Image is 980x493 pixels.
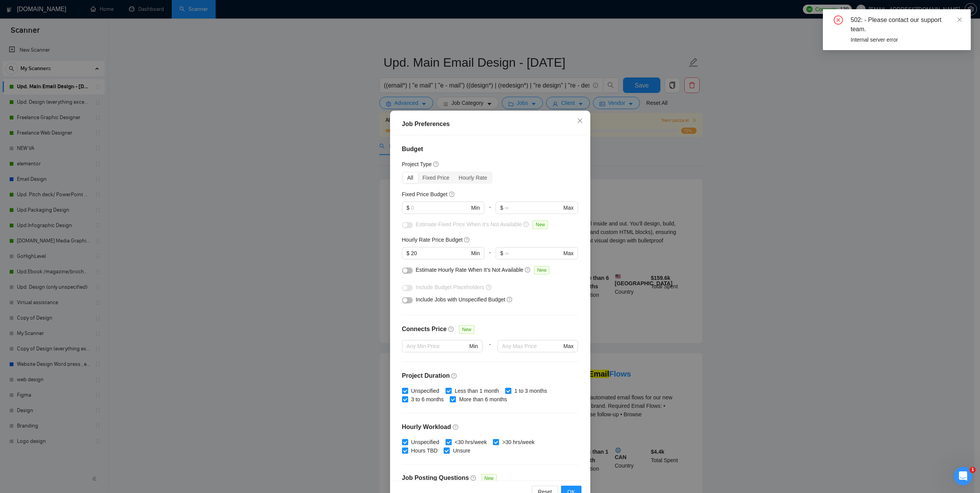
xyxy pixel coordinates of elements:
[402,236,463,244] h5: Hourly Rate Price Budget
[448,326,454,332] span: question-circle
[505,249,562,257] input: ∞
[416,221,522,227] span: Estimate Fixed Price When It’s Not Available
[416,296,506,303] span: Include Jobs with Unspecified Budget
[408,387,442,395] span: Unspecified
[523,221,529,227] span: question-circle
[563,342,573,350] span: Max
[534,266,549,274] span: New
[459,325,474,334] span: New
[563,249,573,257] span: Max
[449,191,455,197] span: question-circle
[408,438,442,446] span: Unspecified
[452,387,502,395] span: Less than 1 month
[407,204,410,212] span: $
[464,237,470,243] span: question-circle
[454,172,492,183] div: Hourly Rate
[416,267,524,273] span: Estimate Hourly Rate When It’s Not Available
[511,387,550,395] span: 1 to 3 months
[402,422,578,432] h4: Hourly Workload
[433,161,439,167] span: question-circle
[533,220,548,229] span: New
[402,371,578,380] h4: Project Duration
[402,160,432,168] h5: Project Type
[411,249,469,257] input: 0
[507,296,513,303] span: question-circle
[408,395,447,404] span: 3 to 6 months
[851,15,962,34] div: 502: - Please contact our support team.
[411,204,469,212] input: 0
[954,467,972,485] iframe: Intercom live chat
[469,342,478,350] span: Min
[402,119,578,129] div: Job Preferences
[408,446,441,455] span: Hours TBD
[402,145,578,154] h4: Budget
[456,395,510,404] span: More than 6 months
[957,17,962,22] span: close
[416,284,484,290] span: Include Budget Placeholders
[402,473,469,483] h4: Job Posting Questions
[486,284,492,290] span: question-circle
[453,424,459,430] span: question-circle
[471,475,477,481] span: question-circle
[570,111,590,131] button: Close
[525,267,531,273] span: question-circle
[450,446,473,455] span: Unsure
[500,204,503,212] span: $
[502,342,562,350] input: Any Max Price
[452,438,490,446] span: <30 hrs/week
[471,204,480,212] span: Min
[402,325,447,334] h4: Connects Price
[577,118,583,124] span: close
[403,172,418,183] div: All
[505,204,562,212] input: ∞
[481,474,497,483] span: New
[563,204,573,212] span: Max
[484,202,496,220] div: -
[402,190,447,199] h5: Fixed Price Budget
[482,340,497,362] div: -
[418,172,454,183] div: Fixed Price
[451,373,457,379] span: question-circle
[499,438,538,446] span: >30 hrs/week
[407,249,410,257] span: $
[471,249,480,257] span: Min
[484,247,496,266] div: -
[851,35,962,44] div: Internal server error
[500,249,503,257] span: $
[834,15,843,25] span: close-circle
[407,342,468,350] input: Any Min Price
[970,467,976,473] span: 1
